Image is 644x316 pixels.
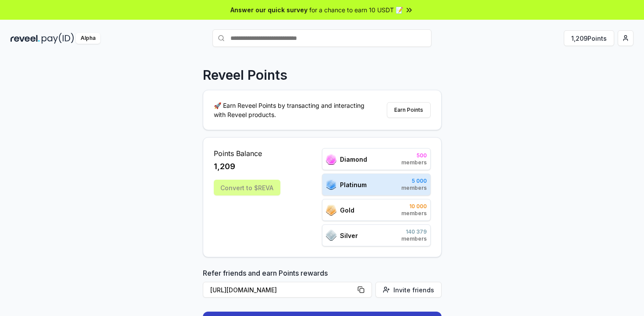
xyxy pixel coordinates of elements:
span: Gold [340,206,354,215]
span: Diamond [340,155,367,164]
span: Invite friends [393,285,434,295]
div: Refer friends and earn Points rewards [203,268,442,301]
img: pay_id [42,33,74,44]
span: members [401,159,427,166]
div: Alpha [76,33,100,44]
button: [URL][DOMAIN_NAME] [203,282,372,298]
span: 500 [401,152,427,159]
img: reveel_dark [11,33,40,44]
img: ranks_icon [326,205,336,216]
img: ranks_icon [326,179,336,190]
img: ranks_icon [326,154,336,165]
span: for a chance to earn 10 USDT 📝 [309,5,403,14]
span: 140 379 [401,228,427,235]
span: Points Balance [214,148,280,159]
button: Invite friends [375,282,442,298]
p: 🚀 Earn Reveel Points by transacting and interacting with Reveel products. [214,101,372,119]
p: Reveel Points [203,67,287,83]
button: 1,209Points [564,30,614,46]
span: members [401,185,427,192]
span: 10 000 [401,203,427,210]
span: 5 000 [401,178,427,185]
img: ranks_icon [326,230,336,241]
span: Platinum [340,180,367,189]
span: members [401,210,427,217]
button: Earn Points [387,102,431,118]
span: Answer our quick survey [230,5,308,14]
span: 1,209 [214,160,235,173]
span: members [401,235,427,242]
span: Silver [340,231,358,240]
